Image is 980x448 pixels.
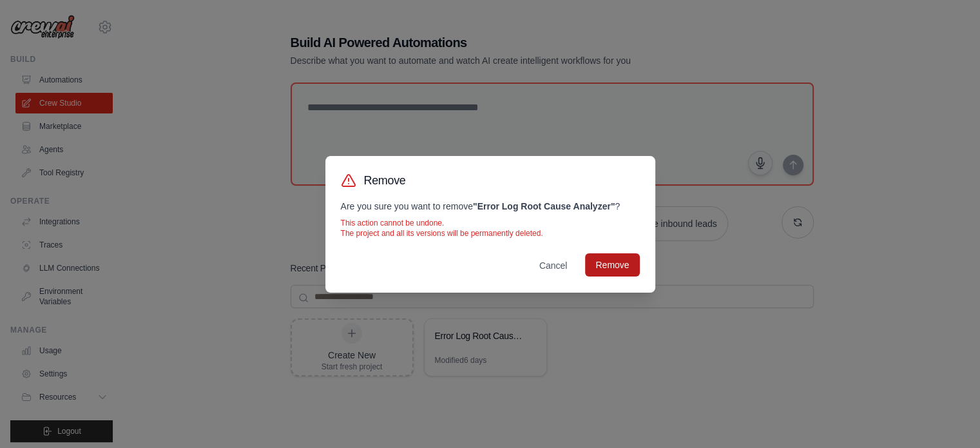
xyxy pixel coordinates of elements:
p: This action cannot be undone. [341,218,640,228]
p: The project and all its versions will be permanently deleted. [341,228,640,239]
button: Cancel [529,254,578,277]
p: Are you sure you want to remove ? [341,200,640,213]
h3: Remove [364,171,406,190]
strong: " Error Log Root Cause Analyzer " [473,201,615,211]
button: Remove [585,253,639,277]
